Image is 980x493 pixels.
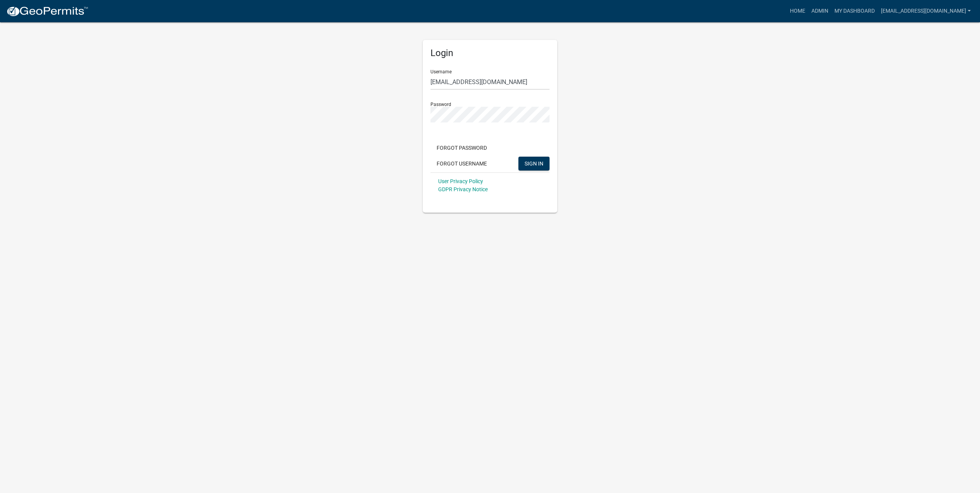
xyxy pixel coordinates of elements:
[787,4,808,18] a: Home
[518,157,550,170] button: SIGN IN
[430,48,550,59] h5: Login
[430,141,493,155] button: Forgot Password
[878,4,974,18] a: [EMAIL_ADDRESS][DOMAIN_NAME]
[438,178,483,184] a: User Privacy Policy
[438,186,488,192] a: GDPR Privacy Notice
[808,4,831,18] a: Admin
[831,4,878,18] a: My Dashboard
[430,157,493,170] button: Forgot Username
[525,160,543,166] span: SIGN IN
